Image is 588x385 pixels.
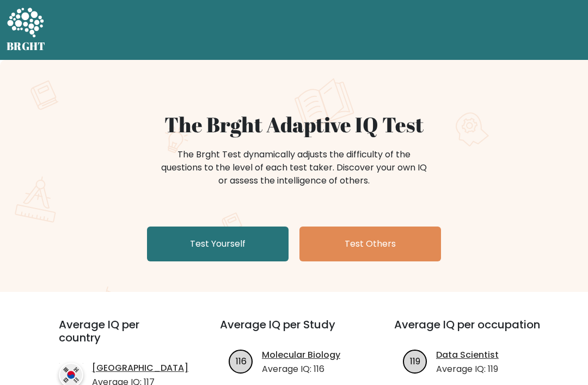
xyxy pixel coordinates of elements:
[262,363,340,376] p: Average IQ: 116
[7,4,46,56] a: BRGHT
[7,40,46,53] h5: BRGHT
[59,318,181,357] h3: Average IQ per country
[147,227,289,261] a: Test Yourself
[262,349,340,362] a: Molecular Biology
[220,318,368,344] h3: Average IQ per Study
[436,363,499,376] p: Average IQ: 119
[410,355,420,368] text: 119
[92,362,188,375] a: [GEOGRAPHIC_DATA]
[28,112,560,137] h1: The Brght Adaptive IQ Test
[158,148,430,187] div: The Brght Test dynamically adjusts the difficulty of the questions to the level of each test take...
[299,227,441,261] a: Test Others
[235,355,246,368] text: 116
[436,349,499,362] a: Data Scientist
[394,318,542,344] h3: Average IQ per occupation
